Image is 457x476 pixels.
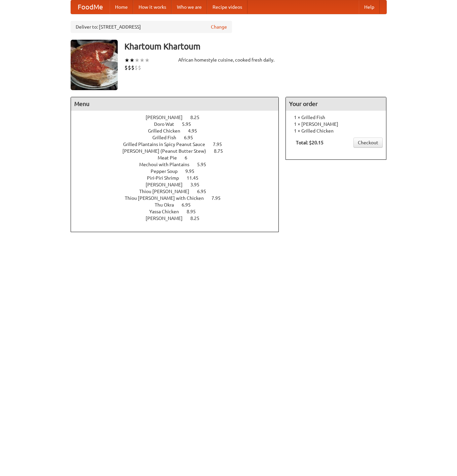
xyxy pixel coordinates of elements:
[139,162,196,167] span: Mechoui with Plantains
[71,97,279,111] h4: Menu
[212,195,227,201] span: 7.95
[139,162,219,167] a: Mechoui with Plantains 5.95
[146,182,189,187] span: [PERSON_NAME]
[138,64,141,71] li: $
[154,121,181,127] span: Doro Wat
[190,182,206,187] span: 3.95
[124,57,129,64] li: ★
[139,189,196,194] span: Thiou [PERSON_NAME]
[154,121,203,127] a: Doro Wat 5.95
[207,0,247,14] a: Recipe videos
[123,142,234,147] a: Grilled Plantains in Spicy Peanut Sauce 7.95
[146,115,212,120] a: [PERSON_NAME] 8.25
[110,0,133,14] a: Home
[122,148,213,154] span: [PERSON_NAME] (Peanut Butter Stew)
[172,0,207,14] a: Who we are
[151,169,207,174] a: Pepper Soup 9.95
[151,169,184,174] span: Pepper Soup
[152,135,183,140] span: Grilled Fish
[184,135,200,140] span: 6.95
[296,140,323,145] b: Total: $20.15
[71,21,232,33] div: Deliver to: [STREET_ADDRESS]
[123,142,212,147] span: Grilled Plantains in Spicy Peanut Sauce
[71,40,118,90] img: angular.jpg
[129,57,135,64] li: ★
[147,175,211,181] a: Piri-Piri Shrimp 11.45
[125,195,233,201] a: Thiou [PERSON_NAME] with Chicken 7.95
[145,57,150,64] li: ★
[135,64,138,71] li: $
[148,128,187,134] span: Grilled Chicken
[149,209,208,214] a: Yassa Chicken 8.95
[188,128,204,134] span: 4.95
[286,97,386,111] h4: Your order
[155,202,181,208] span: Thu Okra
[213,142,229,147] span: 7.95
[133,0,172,14] a: How it works
[190,216,206,221] span: 8.25
[139,189,219,194] a: Thiou [PERSON_NAME] 6.95
[211,24,227,30] a: Change
[289,114,383,121] li: 1 × Grilled Fish
[155,202,203,208] a: Thu Okra 6.95
[187,175,205,181] span: 11.45
[71,0,110,14] a: FoodMe
[135,57,140,64] li: ★
[124,64,128,71] li: $
[289,121,383,127] li: 1 × [PERSON_NAME]
[149,209,186,214] span: Yassa Chicken
[182,121,198,127] span: 5.95
[214,148,230,154] span: 8.75
[125,195,211,201] span: Thiou [PERSON_NAME] with Chicken
[185,169,201,174] span: 9.95
[128,64,131,71] li: $
[146,182,212,187] a: [PERSON_NAME] 3.95
[146,216,189,221] span: [PERSON_NAME]
[197,189,213,194] span: 6.95
[359,0,380,14] a: Help
[146,115,189,120] span: [PERSON_NAME]
[131,64,135,71] li: $
[146,216,212,221] a: [PERSON_NAME] 8.25
[190,115,206,120] span: 8.25
[140,57,145,64] li: ★
[124,40,387,53] h3: Khartoum Khartoum
[178,57,279,63] div: African homestyle cuisine, cooked fresh daily.
[182,202,197,208] span: 6.95
[289,127,383,134] li: 1 × Grilled Chicken
[353,138,383,148] a: Checkout
[197,162,213,167] span: 5.95
[122,148,235,154] a: [PERSON_NAME] (Peanut Butter Stew) 8.75
[148,128,210,134] a: Grilled Chicken 4.95
[147,175,186,181] span: Piri-Piri Shrimp
[158,155,200,160] a: Meat Pie 6
[158,155,184,160] span: Meat Pie
[187,209,202,214] span: 8.95
[185,155,194,160] span: 6
[152,135,205,140] a: Grilled Fish 6.95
